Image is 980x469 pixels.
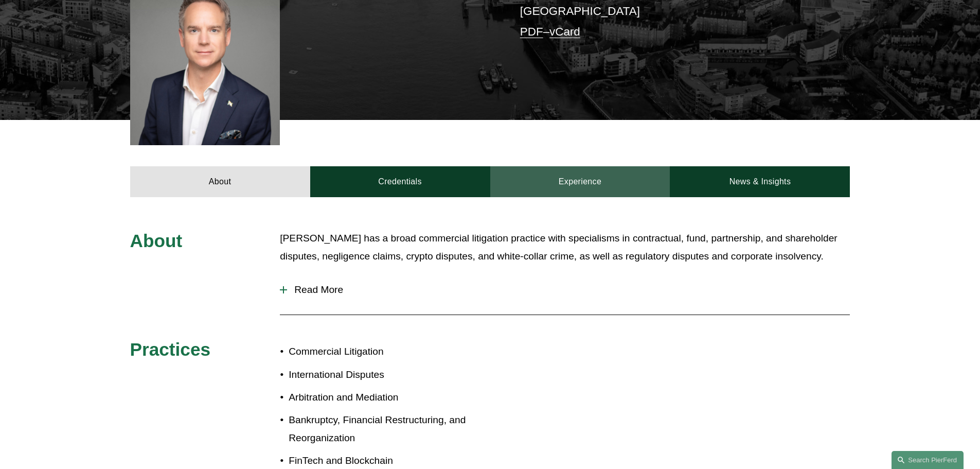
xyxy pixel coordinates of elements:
[289,366,490,384] p: International Disputes
[280,230,850,265] p: [PERSON_NAME] has a broad commercial litigation practice with specialisms in contractual, fund, p...
[670,166,850,197] a: News & Insights
[130,339,211,359] span: Practices
[289,343,490,361] p: Commercial Litigation
[549,25,580,38] a: vCard
[289,389,490,407] p: Arbitration and Mediation
[130,231,183,251] span: About
[520,25,543,38] a: PDF
[310,166,490,197] a: Credentials
[289,411,490,447] p: Bankruptcy, Financial Restructuring, and Reorganization
[130,166,310,197] a: About
[892,451,964,469] a: Search this site
[287,284,850,296] span: Read More
[280,276,850,303] button: Read More
[490,166,670,197] a: Experience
